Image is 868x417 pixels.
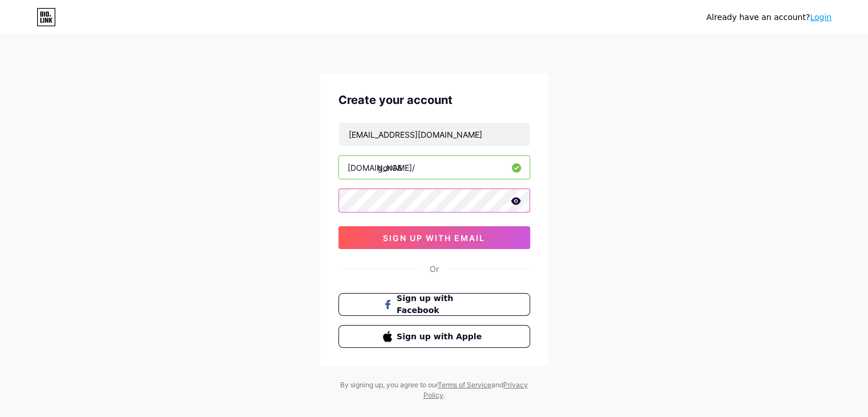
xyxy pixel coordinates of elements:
[338,293,530,316] button: Sign up with Facebook
[397,331,485,343] span: Sign up with Apple
[810,13,831,22] a: Login
[338,91,530,109] div: Create your account
[338,325,530,348] button: Sign up with Apple
[706,11,831,23] div: Already have an account?
[383,233,485,243] span: sign up with email
[430,263,439,275] div: Or
[339,156,530,179] input: username
[339,123,530,146] input: Email
[338,226,530,249] button: sign up with email
[397,292,485,316] span: Sign up with Facebook
[348,162,415,174] div: [DOMAIN_NAME]/
[438,380,491,389] a: Terms of Service
[337,380,531,400] div: By signing up, you agree to our and .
